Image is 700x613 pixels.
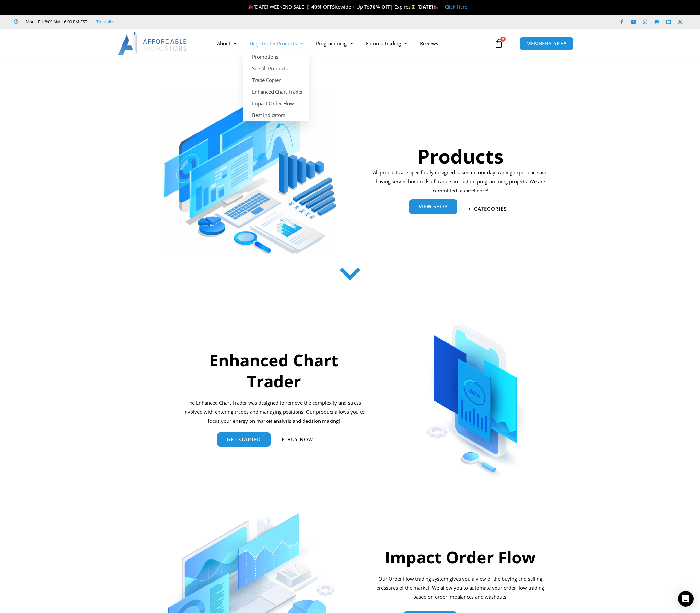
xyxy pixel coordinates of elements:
img: 🎉 [248,5,253,9]
a: Reviews [414,36,445,51]
p: All products are specifically designed based on our day trading experience and having served hund... [371,168,550,195]
a: View Shop [409,199,457,214]
img: ProductsSection scaled | Affordable Indicators – NinjaTrader [164,90,336,254]
a: Trade Copier [243,74,309,86]
a: Trustpilot [96,18,115,26]
span: Mon - Fri: 8:00 AM – 6:00 PM EST [24,18,87,26]
span: [DATE] WEEKEND SALE 🏌️‍♂️ Sitewide + Up To | Expires [247,4,417,10]
strong: 40% OFF [311,4,332,10]
span: get started [227,437,261,442]
h2: Enhanced Chart Trader [182,350,366,392]
span: Buy now [287,437,313,442]
div: Our Order Flow trading system gives you a view of the buying and selling pressures of the market.... [373,574,547,602]
a: About [211,36,243,51]
span: View Shop [419,204,448,209]
p: The Enhanced Chart Trader was designed to remove the complexity and stress involved with entering... [182,399,366,426]
a: Impact Order Flow [243,98,309,109]
a: MEMBERS AREA [519,37,574,50]
a: NinjaTrader Products [243,36,309,51]
a: Promotions [243,51,309,63]
strong: 70% OFF [370,4,391,10]
a: Programming [309,36,359,51]
a: Enhanced Chart Trader [243,86,309,98]
a: Best Indicators [243,109,309,121]
img: ⌛ [411,5,416,9]
a: Click Here [445,4,467,10]
div: Open Intercom Messenger [678,591,694,607]
a: 0 [484,34,513,53]
a: Futures Trading [359,36,414,51]
a: categories [469,206,507,211]
strong: [DATE] [417,4,438,10]
span: 0 [500,37,506,42]
span: categories [474,206,507,211]
h2: Impact Order Flow [373,547,547,568]
img: LogoAI | Affordable Indicators – NinjaTrader [118,32,188,55]
img: ChartTrader | Affordable Indicators – NinjaTrader [403,306,549,480]
img: 🏭 [433,5,438,9]
span: MEMBERS AREA [526,41,567,46]
a: Buy now [282,437,313,442]
ul: NinjaTrader Products [243,51,309,121]
nav: Menu [211,36,493,51]
a: get started [217,432,271,447]
a: See All Products [243,63,309,74]
h1: Products [371,143,550,170]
